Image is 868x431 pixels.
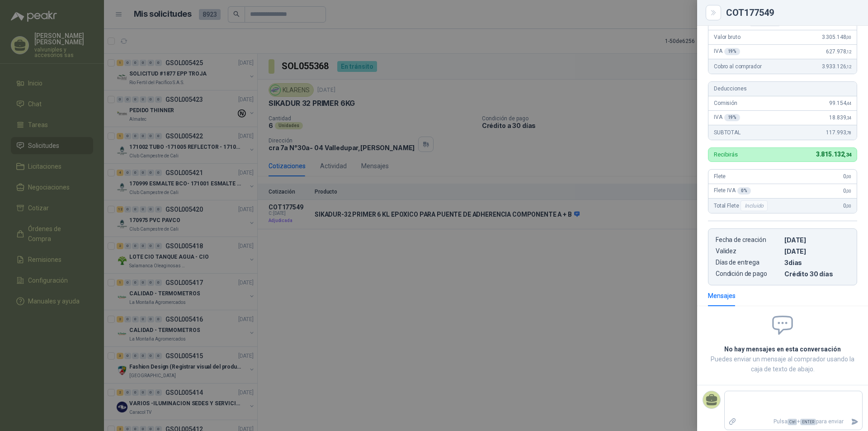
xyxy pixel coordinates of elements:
[826,129,851,136] span: 117.993
[708,354,857,374] p: Puedes enviar un mensaje al comprador usando la caja de texto de abajo.
[843,173,851,180] span: 0
[714,152,738,157] p: Recibirás
[716,259,781,266] p: Días de entrega
[724,114,741,121] div: 19 %
[714,85,746,92] span: Deducciones
[846,64,851,69] span: ,12
[816,151,851,158] span: 3.815.132
[714,200,769,211] span: Total Flete
[826,48,851,55] span: 627.978
[829,100,851,106] span: 99.154
[843,188,851,194] span: 0
[714,63,761,70] span: Cobro al comprador
[737,187,751,194] div: 0 %
[714,173,726,180] span: Flete
[784,259,849,266] p: 3 dias
[846,115,851,120] span: ,34
[716,247,781,255] p: Validez
[741,200,768,211] div: Incluido
[846,189,851,194] span: ,00
[708,7,719,18] button: Close
[847,414,862,430] button: Enviar
[800,419,816,425] span: ENTER
[844,152,851,158] span: ,34
[716,270,781,278] p: Condición de pago
[725,414,740,430] label: Adjuntar archivos
[784,247,849,255] p: [DATE]
[740,414,848,430] p: Pulsa + para enviar
[714,187,751,194] span: Flete IVA
[822,34,851,40] span: 3.305.148
[714,100,737,106] span: Comisión
[716,236,781,244] p: Fecha de creación
[714,48,740,55] span: IVA
[714,129,741,136] span: SUBTOTAL
[846,204,851,208] span: ,00
[846,174,851,179] span: ,00
[784,270,849,278] p: Crédito 30 días
[788,419,797,425] span: Ctrl
[726,8,857,17] div: COT177549
[784,236,849,244] p: [DATE]
[846,49,851,54] span: ,12
[724,48,741,55] div: 19 %
[714,114,740,121] span: IVA
[829,114,851,121] span: 18.839
[846,130,851,135] span: ,78
[843,203,851,209] span: 0
[822,63,851,70] span: 3.933.126
[708,291,736,301] div: Mensajes
[846,35,851,40] span: ,00
[846,101,851,106] span: ,44
[714,34,740,40] span: Valor bruto
[708,344,857,354] h2: No hay mensajes en esta conversación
